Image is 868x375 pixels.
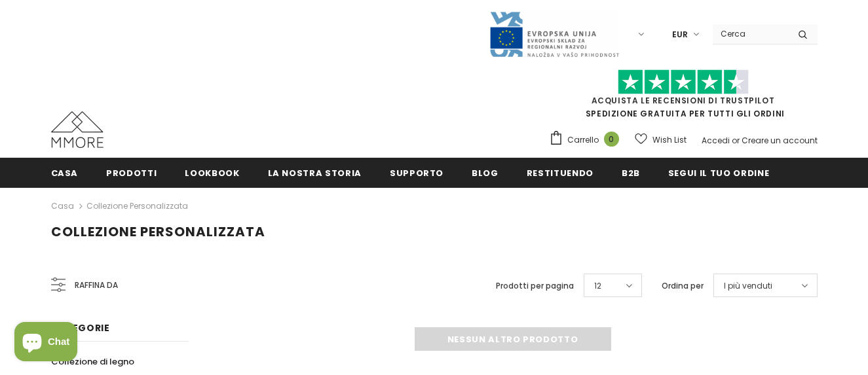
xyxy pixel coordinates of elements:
a: supporto [390,158,443,187]
span: I più venduti [724,279,772,293]
span: Carrello [567,134,599,147]
a: Wish List [635,128,687,151]
a: Javni Razpis [489,28,620,39]
a: Segui il tuo ordine [668,158,769,187]
a: Acquista le recensioni di TrustPilot [592,95,775,106]
a: Prodotti [106,158,157,187]
span: EUR [672,28,688,41]
a: Carrello 0 [549,130,626,150]
a: Collezione personalizzata [86,200,188,211]
img: Casi MMORE [51,111,104,148]
a: Collezione di legno [51,350,134,373]
span: or [732,135,740,146]
a: Lookbook [185,158,239,187]
a: La nostra storia [268,158,362,187]
a: Creare un account [742,135,818,146]
span: 12 [594,279,601,293]
label: Ordina per [662,279,704,293]
label: Prodotti per pagina [496,279,574,293]
a: Casa [51,158,79,187]
span: Lookbook [185,167,239,179]
a: Casa [51,198,74,214]
span: supporto [390,167,443,179]
inbox-online-store-chat: Shopify online store chat [10,322,81,365]
span: Segui il tuo ordine [668,167,769,179]
span: Collezione di legno [51,355,134,368]
span: Wish List [652,134,687,147]
img: Fidati di Pilot Stars [618,69,749,95]
span: SPEDIZIONE GRATUITA PER TUTTI GLI ORDINI [549,75,818,119]
span: La nostra storia [268,167,362,179]
span: Casa [51,167,79,179]
a: Blog [472,158,499,187]
span: Prodotti [106,167,157,179]
span: 0 [604,132,619,147]
a: Accedi [702,135,730,146]
img: Javni Razpis [489,10,620,58]
a: Restituendo [527,158,594,187]
input: Search Site [713,24,788,43]
a: B2B [622,158,640,187]
span: Restituendo [527,167,594,179]
span: Raffina da [75,278,118,293]
span: Collezione personalizzata [51,223,265,241]
span: Blog [472,167,499,179]
span: B2B [622,167,640,179]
